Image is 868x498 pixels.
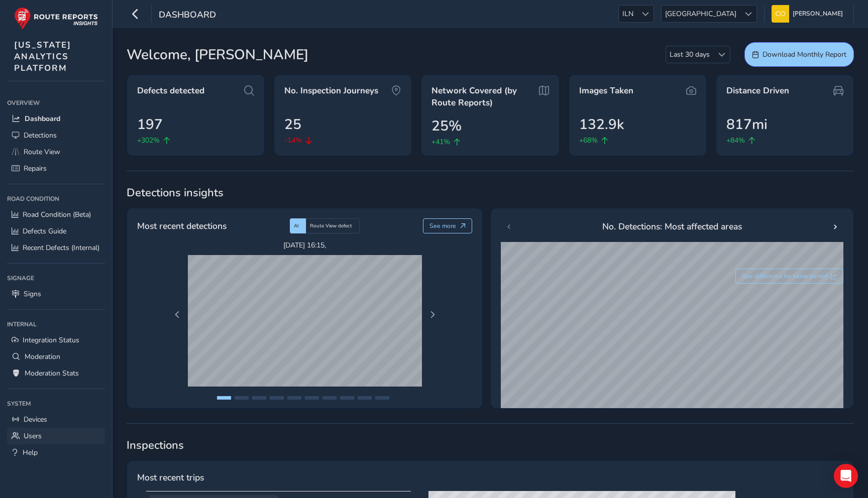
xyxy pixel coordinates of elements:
[270,396,284,400] button: Page 4
[170,308,184,322] button: Previous Page
[735,269,844,284] button: See difference for same period
[252,396,266,400] button: Page 3
[294,222,299,229] span: AI
[7,428,105,444] a: Users
[7,206,105,223] a: Road Condition (Beta)
[7,444,105,461] a: Help
[306,218,360,233] div: Route View defect
[127,44,308,65] span: Welcome, [PERSON_NAME]
[375,396,389,400] button: Page 10
[7,110,105,127] a: Dashboard
[425,308,440,322] button: Next Page
[127,438,854,453] span: Inspections
[217,396,231,400] button: Page 1
[235,396,249,400] button: Page 2
[159,9,216,23] span: Dashboard
[834,464,858,488] div: Open Intercom Messenger
[24,164,47,173] span: Repairs
[23,335,79,345] span: Integration Status
[726,85,789,97] span: Distance Driven
[24,431,42,441] span: Users
[188,240,422,250] span: [DATE] 16:15 ,
[23,243,99,253] span: Recent Defects (Internal)
[24,415,47,424] span: Devices
[25,352,60,361] span: Moderation
[619,6,637,22] span: ILN
[322,396,337,400] button: Page 7
[602,220,742,233] span: No. Detections: Most affected areas
[7,317,105,332] div: Internal
[287,396,301,400] button: Page 5
[137,114,163,135] span: 197
[7,127,105,144] a: Detections
[7,239,105,256] a: Recent Defects (Internal)
[7,95,105,110] div: Overview
[431,115,462,137] span: 25%
[284,114,301,135] span: 25
[772,5,789,23] img: diamond-layout
[284,135,302,146] span: -14%
[431,137,450,147] span: +41%
[726,135,745,146] span: +84%
[24,147,60,157] span: Route View
[340,396,354,400] button: Page 8
[423,218,473,233] button: See more
[24,131,57,140] span: Detections
[7,332,105,348] a: Integration Status
[7,144,105,160] a: Route View
[137,85,204,97] span: Defects detected
[742,272,827,280] span: See difference for same period
[793,5,843,23] span: [PERSON_NAME]
[14,39,71,74] span: [US_STATE] ANALYTICS PLATFORM
[7,191,105,206] div: Road Condition
[666,46,713,63] span: Last 30 days
[579,85,633,97] span: Images Taken
[579,135,598,146] span: +68%
[290,218,306,233] div: AI
[24,289,41,299] span: Signs
[7,160,105,177] a: Repairs
[284,85,378,97] span: No. Inspection Journeys
[7,411,105,428] a: Devices
[7,348,105,365] a: Moderation
[358,396,372,400] button: Page 9
[305,396,319,400] button: Page 6
[7,271,105,286] div: Signage
[772,5,846,23] button: [PERSON_NAME]
[662,6,740,22] span: [GEOGRAPHIC_DATA]
[7,396,105,411] div: System
[137,135,160,146] span: +302%
[137,219,227,232] span: Most recent detections
[25,114,60,123] span: Dashboard
[763,50,846,59] span: Download Monthly Report
[137,471,204,484] span: Most recent trips
[744,42,854,67] button: Download Monthly Report
[7,286,105,302] a: Signs
[7,365,105,382] a: Moderation Stats
[127,185,854,200] span: Detections insights
[431,85,537,108] span: Network Covered (by Route Reports)
[726,114,768,135] span: 817mi
[23,226,66,236] span: Defects Guide
[429,222,456,230] span: See more
[14,7,98,30] img: rr logo
[25,368,79,378] span: Moderation Stats
[23,210,91,219] span: Road Condition (Beta)
[579,114,624,135] span: 132.9k
[310,222,352,229] span: Route View defect
[23,448,38,457] span: Help
[7,223,105,239] a: Defects Guide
